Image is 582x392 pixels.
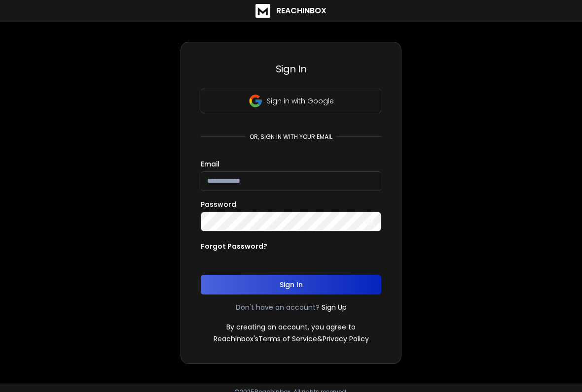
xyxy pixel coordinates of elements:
[267,96,334,106] p: Sign in with Google
[255,4,327,18] a: ReachInbox
[201,241,267,251] p: Forgot Password?
[276,5,327,17] h1: ReachInbox
[201,89,381,113] button: Sign in with Google
[255,4,270,18] img: logo
[236,302,320,312] p: Don't have an account?
[201,275,381,294] button: Sign In
[201,62,381,76] h3: Sign In
[323,334,369,344] a: Privacy Policy
[258,334,317,344] a: Terms of Service
[214,334,369,344] p: ReachInbox's &
[201,161,219,167] label: Email
[246,133,336,141] p: or, sign in with your email
[322,302,347,312] a: Sign Up
[226,322,356,332] p: By creating an account, you agree to
[201,201,236,208] label: Password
